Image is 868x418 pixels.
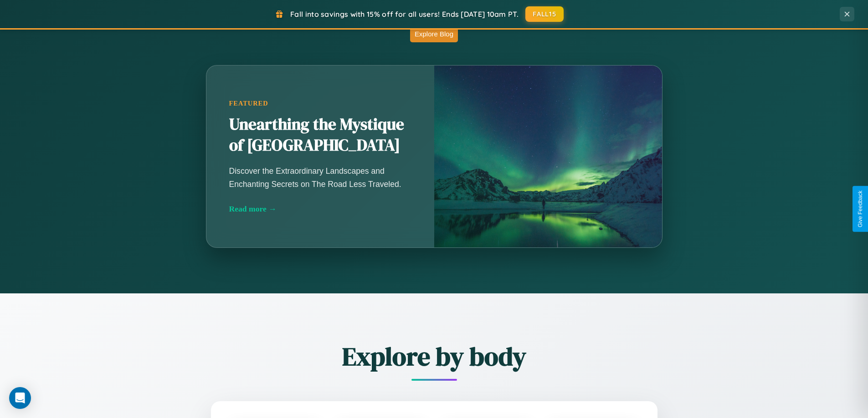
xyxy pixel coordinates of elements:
h2: Explore by body [161,339,708,374]
div: Open Intercom Messenger [9,387,31,409]
div: Give Feedback [857,191,863,227]
span: Fall into savings with 15% off for all users! Ends [DATE] 10am PT. [290,10,519,19]
button: Explore Blog [410,25,458,42]
button: FALL15 [525,6,564,22]
div: Featured [229,100,411,107]
div: Read more → [229,204,411,214]
p: Discover the Extraordinary Landscapes and Enchanting Secrets on The Road Less Traveled. [229,165,411,190]
h2: Unearthing the Mystique of [GEOGRAPHIC_DATA] [229,114,411,156]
